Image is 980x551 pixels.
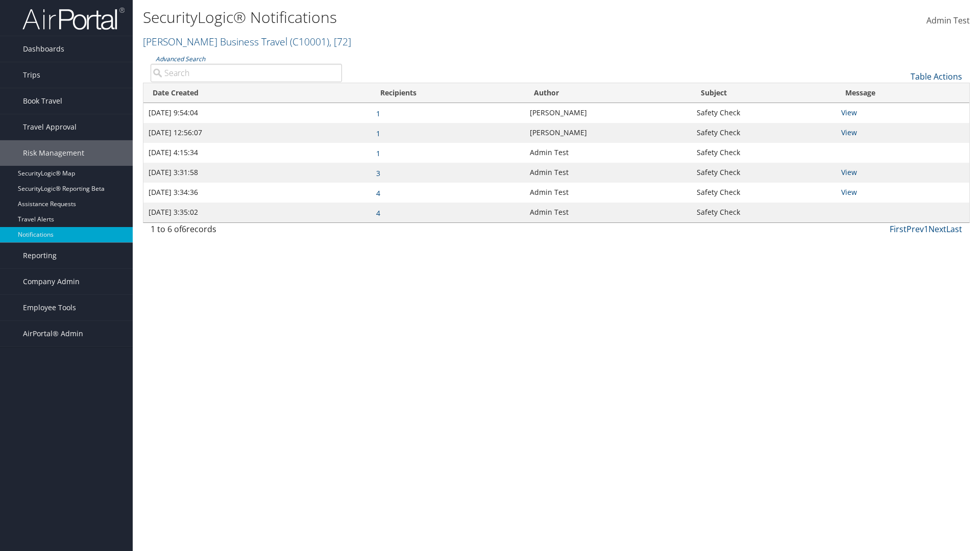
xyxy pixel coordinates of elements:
[23,321,83,346] span: AirPortal® Admin
[525,103,692,123] td: [PERSON_NAME]
[692,123,836,143] td: Safety Check
[911,71,962,82] a: Table Actions
[329,35,351,48] span: , [ 72 ]
[525,123,692,143] td: [PERSON_NAME]
[525,163,692,183] td: Admin Test
[23,269,80,294] span: Company Admin
[906,223,924,235] a: Prev
[525,203,692,222] td: Admin Test
[376,168,380,178] a: 3
[143,163,371,183] td: [DATE] 3:31:58
[23,114,77,140] span: Travel Approval
[926,5,970,37] a: Admin Test
[890,223,906,235] a: First
[841,187,857,197] a: View
[376,188,380,198] a: 4
[926,15,970,26] span: Admin Test
[692,183,836,203] td: Safety Check
[924,223,928,235] a: 1
[156,55,205,63] a: Advanced Search
[143,203,371,222] td: [DATE] 3:35:02
[692,103,836,123] td: Safety Check
[376,208,380,218] a: 4
[841,167,857,177] a: View
[692,203,836,222] td: Safety Check
[182,223,186,235] span: 6
[23,62,40,88] span: Trips
[841,108,857,117] a: View
[525,143,692,163] td: Admin Test
[23,243,57,268] span: Reporting
[143,183,371,203] td: [DATE] 3:34:36
[23,140,84,166] span: Risk Management
[23,36,64,62] span: Dashboards
[143,35,351,48] a: [PERSON_NAME] Business Travel
[143,103,371,123] td: [DATE] 9:54:04
[151,223,342,240] div: 1 to 6 of records
[23,295,76,320] span: Employee Tools
[290,35,329,48] span: ( C10001 )
[23,88,62,114] span: Book Travel
[376,109,380,118] a: 1
[376,148,380,158] a: 1
[371,83,525,103] th: Recipients: activate to sort column ascending
[692,163,836,183] td: Safety Check
[928,223,946,235] a: Next
[143,7,694,28] h1: SecurityLogic® Notifications
[22,7,125,31] img: airportal-logo.png
[525,83,692,103] th: Author: activate to sort column ascending
[151,64,342,82] input: Advanced Search
[946,223,962,235] a: Last
[841,128,857,137] a: View
[836,83,969,103] th: Message: activate to sort column ascending
[143,143,371,163] td: [DATE] 4:15:34
[525,183,692,203] td: Admin Test
[143,123,371,143] td: [DATE] 12:56:07
[143,83,371,103] th: Date Created: activate to sort column ascending
[376,129,380,138] a: 1
[692,83,836,103] th: Subject: activate to sort column ascending
[692,143,836,163] td: Safety Check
